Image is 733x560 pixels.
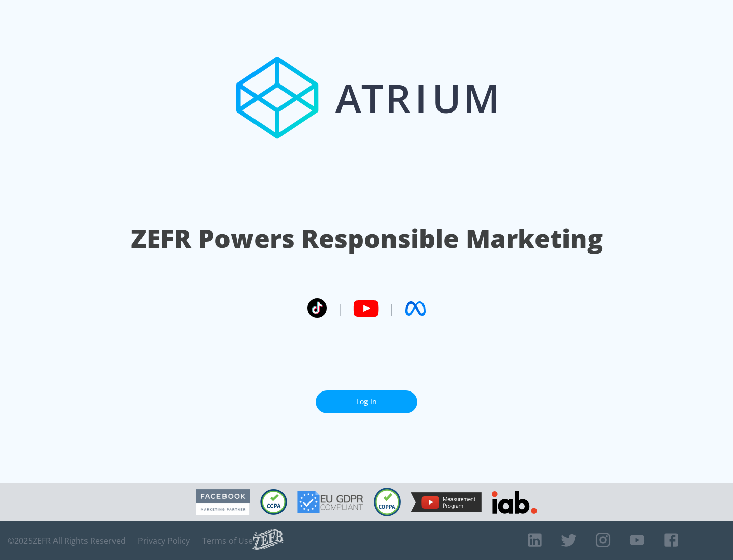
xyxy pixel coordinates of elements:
a: Privacy Policy [138,536,190,546]
a: Terms of Use [202,536,253,546]
img: Facebook Marketing Partner [196,489,250,515]
img: YouTube Measurement Program [411,492,482,512]
img: CCPA Compliant [260,489,287,515]
h1: ZEFR Powers Responsible Marketing [131,221,603,256]
img: COPPA Compliant [374,488,401,516]
span: © 2025 ZEFR All Rights Reserved [8,536,126,546]
span: | [337,301,343,316]
img: GDPR Compliant [297,491,363,513]
span: | [389,301,395,316]
img: IAB [492,491,537,514]
a: Log In [316,390,417,413]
